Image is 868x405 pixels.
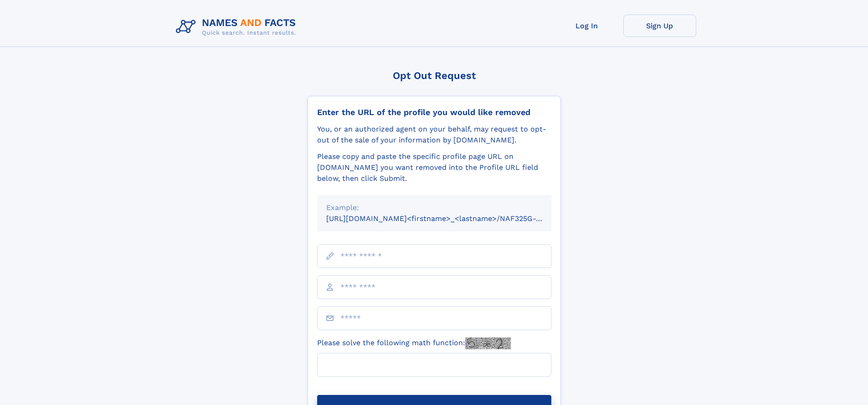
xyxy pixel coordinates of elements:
[623,15,696,37] a: Sign Up
[326,202,542,213] div: Example:
[317,151,551,184] div: Please copy and paste the specific profile page URL on [DOMAIN_NAME] you want removed into the Pr...
[308,70,561,81] div: Opt Out Request
[317,124,551,146] div: You, or an authorized agent on your behalf, may request to opt-out of the sale of your informatio...
[326,214,569,223] small: [URL][DOMAIN_NAME]<firstname>_<lastname>/NAF325G-xxxxxxxx
[550,15,623,37] a: Log In
[317,107,551,117] div: Enter the URL of the profile you would like removed
[172,15,303,39] img: Logo Names and Facts
[317,337,511,349] label: Please solve the following math function:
